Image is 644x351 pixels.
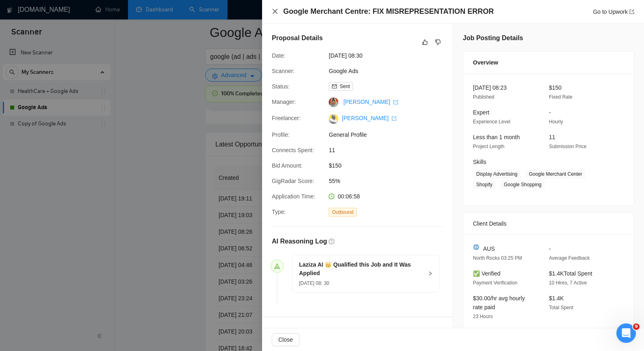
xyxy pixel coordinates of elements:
span: [DATE] 08: 30 [299,280,329,286]
span: clock-circle [329,194,334,199]
h5: AI Reasoning Log [272,237,327,246]
span: Overview [473,58,498,67]
iframe: Intercom live chat [616,323,636,343]
span: - [549,245,551,252]
a: [PERSON_NAME] export [343,99,398,105]
span: 10 Hires, 7 Active [549,280,587,286]
button: Close [272,8,278,15]
span: Connects Spent: [272,147,314,153]
h4: Google Merchant Centre: FIX MISREPRESENTATION ERROR [283,6,494,17]
span: 23 Hours [473,314,493,319]
button: like [420,37,430,47]
span: right [428,271,433,276]
h5: Job Posting Details [463,33,523,43]
span: Fixed Rate [549,94,572,100]
span: Google Shopping [501,180,545,189]
span: Google Merchant Center [525,170,585,179]
span: North Rocks 03:25 PM [473,255,522,261]
span: 00:06:58 [338,193,360,200]
span: Type: [272,209,286,215]
span: $30.00/hr avg hourly rate paid [473,295,525,310]
span: [DATE] 08:30 [329,51,451,60]
span: Freelancer: [272,115,301,121]
span: Close [278,335,293,344]
span: Expert [473,109,489,116]
span: Skills [473,159,486,165]
span: 11 [549,134,555,140]
span: Published [473,94,494,100]
span: Payment Verification [473,280,517,286]
span: $150 [329,161,451,170]
span: export [393,100,398,105]
span: Google Ads [329,67,451,75]
span: ✅ Verified [473,270,501,277]
span: - [549,109,551,116]
span: export [629,9,634,14]
h5: Proposal Details [272,33,323,43]
span: Outbound [329,208,357,217]
h5: Cover Letter [272,327,310,337]
span: close [272,8,278,15]
a: [PERSON_NAME] export [342,115,397,121]
span: $1.4K Total Spent [549,270,592,277]
span: Display Advertising [473,170,520,179]
span: Less than 1 month [473,134,520,140]
span: 9 [633,323,640,330]
button: Close [272,333,299,346]
span: Hourly [549,119,563,125]
span: Profile: [272,131,290,138]
span: 11 [329,146,451,155]
span: Total Spent [549,305,573,310]
span: GigRadar Score: [272,178,314,184]
img: 🌐 [473,244,479,250]
span: Manager: [272,99,296,105]
span: Date: [272,52,285,59]
span: $150 [549,84,562,91]
span: Project Length [473,144,504,149]
button: dislike [433,37,443,47]
span: $1.4K [549,295,564,301]
span: Scanner: [272,68,295,74]
span: Bid Amount: [272,162,303,169]
span: General Profile [329,130,451,139]
span: mail [332,84,337,89]
a: Go to Upworkexport [593,9,634,15]
span: Shopify [473,180,496,189]
span: Application Time: [272,193,315,200]
span: send [274,263,280,269]
span: Experience Level [473,119,510,125]
span: AUS [483,244,495,253]
span: question-circle [329,239,334,244]
span: export [392,116,397,121]
h5: Laziza AI 👑 Qualified this Job and It Was Applied [299,261,423,278]
div: Client Details [473,213,624,235]
span: Status: [272,83,290,90]
span: dislike [435,39,441,45]
span: 55% [329,177,451,185]
img: c1Jve4-8bI5f_gV8xTrQ4cdU2j0fYWBdk4ZuCBspGHH7KOCFYdG_I0DBs1_jCYNAP0 [329,114,338,124]
span: like [422,39,428,45]
span: Submission Price [549,144,587,149]
span: Average Feedback [549,255,590,261]
span: [DATE] 08:23 [473,84,507,91]
span: Sent [340,84,350,89]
